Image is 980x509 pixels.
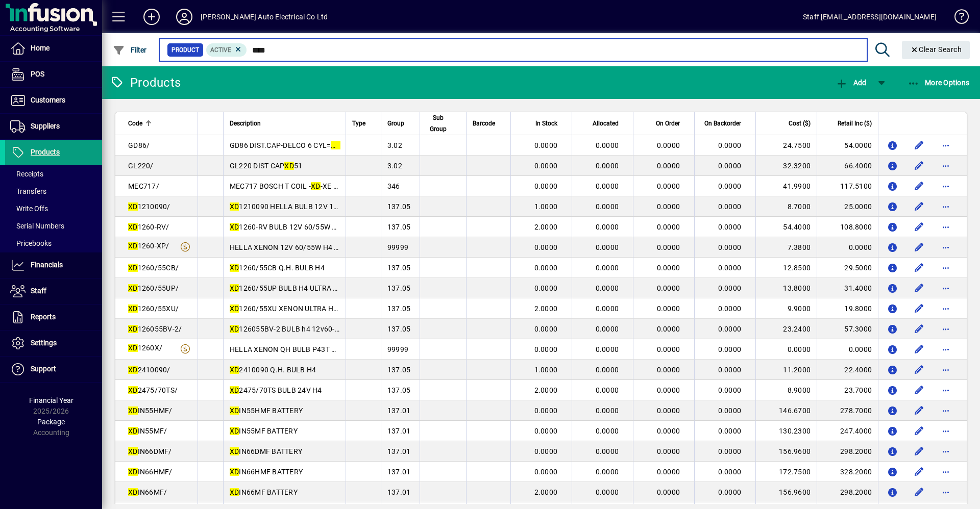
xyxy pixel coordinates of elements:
[656,118,680,129] span: On Order
[534,468,558,476] span: 0.0000
[596,243,619,251] span: 0.0000
[311,182,321,190] em: XD
[657,447,680,455] span: 0.0000
[911,362,927,378] button: Edit
[911,423,927,439] button: Edit
[938,260,954,276] button: More options
[387,264,411,272] span: 137.05
[230,488,298,496] span: IN66MF BATTERY
[230,386,239,394] em: XD
[911,239,927,256] button: Edit
[938,239,954,256] button: More options
[230,386,322,394] span: 2475/70TS BULB 24V H4
[718,223,742,231] span: 0.0000
[718,427,742,435] span: 0.0000
[938,443,954,460] button: More options
[596,447,619,455] span: 0.0000
[110,74,181,91] div: Products
[718,325,742,333] span: 0.0000
[817,339,878,360] td: 0.0000
[473,118,495,129] span: Barcode
[596,202,619,211] span: 0.0000
[128,118,191,129] div: Code
[911,300,927,317] button: Edit
[230,468,303,476] span: IN66HMF BATTERY
[578,118,628,129] div: Allocated
[911,321,927,337] button: Edit
[938,423,954,439] button: More options
[534,345,558,353] span: 0.0000
[387,284,411,292] span: 137.05
[128,427,138,435] em: XD
[387,202,411,211] span: 137.05
[817,441,878,462] td: 298.2000
[817,319,878,339] td: 57.3000
[836,79,866,87] span: Add
[657,304,680,313] span: 0.0000
[387,488,411,496] span: 137.01
[657,345,680,353] span: 0.0000
[230,325,239,333] em: XD
[596,325,619,333] span: 0.0000
[230,325,379,333] span: 126055BV-2 BULB h4 12v60-55w blue pair
[817,176,878,196] td: 117.5100
[596,468,619,476] span: 0.0000
[938,300,954,317] button: More options
[128,325,182,333] span: 126055BV-2/
[718,345,742,353] span: 0.0000
[31,339,57,347] span: Settings
[718,141,742,149] span: 0.0000
[10,187,46,195] span: Transfers
[230,264,325,272] span: 1260/55CB Q.H. BULB H4
[534,141,558,149] span: 0.0000
[817,258,878,278] td: 29.5000
[230,264,239,272] em: XD
[534,202,558,211] span: 1.0000
[128,264,179,272] span: 1260/55CB/
[387,386,411,394] span: 137.05
[789,118,811,129] span: Cost ($)
[596,182,619,190] span: 0.0000
[593,118,619,129] span: Allocated
[5,62,102,87] a: POS
[206,43,247,57] mat-chip: Activation Status: Active
[128,366,138,374] em: XD
[755,319,817,339] td: 23.2400
[657,162,680,170] span: 0.0000
[128,447,172,455] span: IN66DMF/
[596,141,619,149] span: 0.0000
[230,488,239,496] em: XD
[128,468,173,476] span: IN66HMF/
[535,118,557,129] span: In Stock
[387,118,413,129] div: Group
[911,443,927,460] button: Edit
[10,239,52,247] span: Pricebooks
[938,137,954,154] button: More options
[755,237,817,258] td: 7.3800
[534,264,558,272] span: 0.0000
[817,421,878,441] td: 247.4000
[387,141,402,149] span: 3.02
[5,200,102,217] a: Write Offs
[596,264,619,272] span: 0.0000
[755,196,817,217] td: 8.7000
[31,287,46,295] span: Staff
[387,182,400,190] span: 346
[128,488,167,496] span: IN66MF/
[230,304,239,313] em: XD
[31,96,65,104] span: Customers
[5,114,102,139] a: Suppliers
[230,468,239,476] em: XD
[911,219,927,235] button: Edit
[230,243,352,251] span: HELLA XENON 12V 60/55W H4 +50%
[230,366,316,374] span: 2410090 Q.H. BULB H4
[755,380,817,400] td: 8.9000
[657,325,680,333] span: 0.0000
[718,243,742,251] span: 0.0000
[755,135,817,156] td: 24.7500
[128,284,179,292] span: 1260/55UP/
[657,141,680,149] span: 0.0000
[657,284,680,292] span: 0.0000
[817,237,878,258] td: 0.0000
[230,447,302,455] span: IN66DMF BATTERY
